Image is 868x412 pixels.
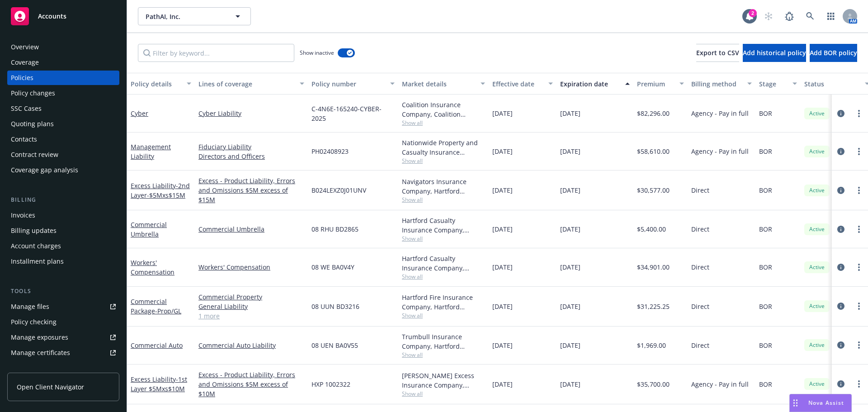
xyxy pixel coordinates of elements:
span: Add BOR policy [810,48,857,57]
span: Open Client Navigator [17,382,84,392]
a: Excess Liability [131,181,190,199]
a: Excess Liability [131,375,187,393]
a: Start snowing [759,7,778,25]
a: Billing updates [7,223,119,238]
button: Billing method [688,73,755,95]
button: Add historical policy [743,44,806,62]
a: Commercial Auto [131,341,183,350]
div: Invoices [11,208,35,223]
a: Contract review [7,147,119,162]
div: Quoting plans [11,117,54,131]
input: Filter by keyword... [138,44,294,62]
div: Policies [11,71,33,85]
a: Manage exposures [7,330,119,345]
a: more [854,108,864,119]
span: 08 UEN BA0V55 [311,341,358,350]
a: Commercial Auto Liability [198,341,304,350]
a: Invoices [7,208,119,223]
div: Policy changes [11,86,55,100]
button: Effective date [489,73,557,95]
span: [DATE] [492,262,513,272]
div: Billing updates [11,223,57,238]
span: [DATE] [560,302,580,311]
a: Policy changes [7,86,119,100]
div: Contract review [11,147,58,162]
a: more [854,185,864,196]
a: Cyber Liability [198,109,304,118]
button: Add BOR policy [810,44,857,62]
span: PH02408923 [311,147,349,156]
span: [DATE] [492,341,513,350]
span: Active [808,380,826,388]
a: Search [801,7,819,25]
a: Accounts [7,4,119,29]
a: Directors and Officers [198,152,304,161]
span: Show all [402,119,485,127]
span: Agency - Pay in full [691,379,749,389]
a: circleInformation [835,108,846,119]
button: Expiration date [557,73,633,95]
div: Account charges [11,239,61,253]
span: BOR [759,379,772,389]
span: [DATE] [492,379,513,389]
span: Show all [402,390,485,398]
div: Policy checking [11,315,57,329]
a: Manage files [7,299,119,314]
span: $58,610.00 [637,147,670,156]
a: circleInformation [835,146,846,157]
span: Agency - Pay in full [691,109,749,118]
span: Show all [402,235,485,242]
span: Active [808,341,826,349]
span: Nova Assist [808,399,844,407]
span: - 2nd Layer-$5Mxs$15M [131,181,190,199]
span: BOR [759,147,772,156]
div: SSC Cases [11,101,42,116]
span: HXP 1002322 [311,379,350,389]
a: Excess - Product Liability, Errors and Omissions $5M excess of $10M [198,370,304,398]
a: more [854,262,864,273]
span: Show all [402,196,485,204]
button: Nova Assist [789,394,852,412]
a: Workers' Compensation [198,262,304,272]
span: [DATE] [492,302,513,311]
span: BOR [759,185,772,195]
a: circleInformation [835,379,846,389]
button: PathAI, Inc. [138,7,251,25]
a: SSC Cases [7,101,119,116]
a: circleInformation [835,262,846,273]
div: Hartford Casualty Insurance Company, Hartford Insurance Group [402,254,485,273]
a: circleInformation [835,301,846,312]
div: Billing [7,195,119,204]
span: [DATE] [492,224,513,234]
button: Stage [755,73,801,95]
a: Coverage gap analysis [7,163,119,177]
span: 08 WE BA0V4Y [311,262,354,272]
a: Commercial Package [131,297,181,315]
span: Export to CSV [696,48,739,57]
span: Direct [691,185,709,195]
div: Manage certificates [11,346,70,360]
a: Commercial Umbrella [131,220,167,238]
span: BOR [759,224,772,234]
span: $35,700.00 [637,379,670,389]
a: Manage claims [7,361,119,375]
a: 1 more [198,311,304,321]
button: Policy details [127,73,195,95]
div: Lines of coverage [198,79,294,89]
div: [PERSON_NAME] Excess Insurance Company, [PERSON_NAME] Insurance Group [402,371,485,390]
div: Billing method [691,79,742,89]
a: circleInformation [835,340,846,350]
a: Workers' Compensation [131,258,175,276]
a: Report a Bug [780,7,798,25]
span: $1,969.00 [637,341,666,350]
span: [DATE] [560,147,580,156]
span: Active [808,186,826,194]
a: Policy checking [7,315,119,329]
div: Tools [7,287,119,296]
span: Direct [691,224,709,234]
a: Cyber [131,109,148,118]
a: Contacts [7,132,119,147]
span: [DATE] [560,224,580,234]
a: Installment plans [7,254,119,269]
span: Show all [402,157,485,165]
